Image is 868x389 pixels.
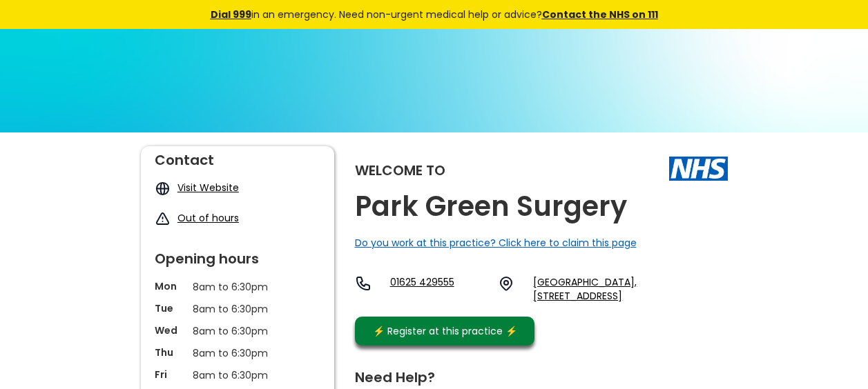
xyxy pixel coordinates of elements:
img: The NHS logo [669,157,728,180]
a: 01625 429555 [390,275,488,303]
img: telephone icon [355,275,372,292]
a: Contact the NHS on 111 [542,8,658,21]
img: globe icon [155,181,171,197]
div: Welcome to [355,163,445,177]
p: 8am to 6:30pm [193,346,282,361]
img: practice location icon [498,275,514,292]
a: ⚡️ Register at this practice ⚡️ [355,317,534,346]
p: 8am to 6:30pm [193,279,282,295]
p: Mon [155,279,186,293]
img: exclamation icon [155,211,171,227]
a: Dial 999 [211,8,251,21]
p: 8am to 6:30pm [193,323,282,339]
p: Fri [155,368,186,381]
p: Thu [155,346,186,359]
div: ⚡️ Register at this practice ⚡️ [366,323,525,339]
h2: Park Green Surgery [355,191,627,222]
p: Tue [155,301,186,315]
div: in an emergency. Need non-urgent medical help or advice? [117,7,752,22]
p: 8am to 6:30pm [193,301,282,317]
div: Need Help? [355,363,714,384]
a: Out of hours [177,211,239,225]
div: Contact [155,146,320,167]
div: Opening hours [155,245,320,266]
a: [GEOGRAPHIC_DATA], [STREET_ADDRESS] [533,275,727,303]
a: Visit Website [177,181,239,194]
p: Wed [155,323,186,337]
a: Do you work at this practice? Click here to claim this page [355,236,637,250]
p: 8am to 6:30pm [193,368,282,383]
